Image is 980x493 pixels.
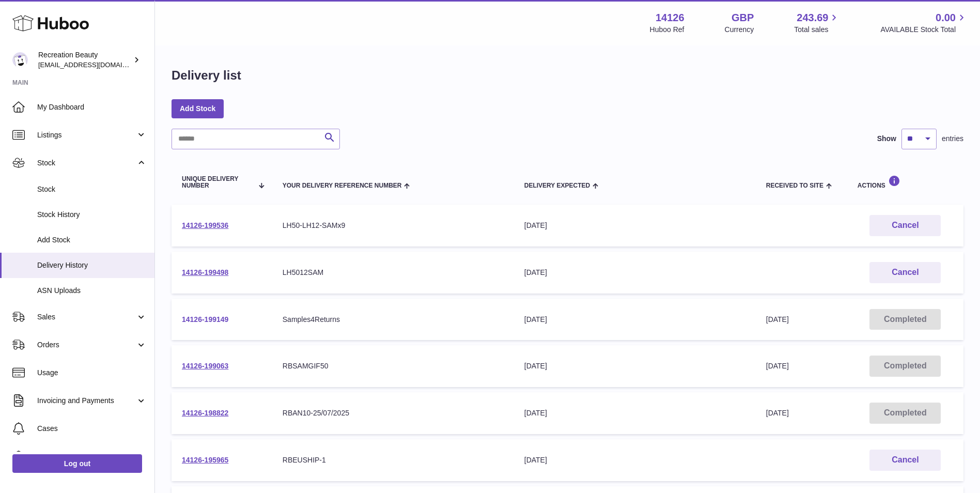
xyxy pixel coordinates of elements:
[283,315,504,325] div: Samples4Returns
[12,454,142,473] a: Log out
[37,396,136,406] span: Invoicing and Payments
[942,134,963,144] span: entries
[732,11,754,25] strong: GBP
[656,11,685,25] strong: 14126
[524,455,745,465] div: [DATE]
[37,184,147,194] span: Stock
[182,176,253,189] span: Unique Delivery Number
[283,455,504,465] div: RBEUSHIP-1
[858,175,953,189] div: Actions
[936,11,956,25] span: 0.00
[725,25,754,35] div: Currency
[37,130,136,140] span: Listings
[38,60,152,69] span: [EMAIL_ADDRESS][DOMAIN_NAME]
[283,221,504,230] div: LH50-LH12-SAMx9
[38,50,131,70] div: Recreation Beauty
[37,424,147,434] span: Cases
[283,182,402,189] span: Your Delivery Reference Number
[37,368,147,378] span: Usage
[794,25,840,35] span: Total sales
[37,102,147,112] span: My Dashboard
[797,11,828,25] span: 243.69
[37,235,147,245] span: Add Stock
[283,361,504,371] div: RBSAMGIF50
[12,52,28,68] img: internalAdmin-14126@internal.huboo.com
[37,210,147,220] span: Stock History
[37,340,136,350] span: Orders
[766,409,789,417] span: [DATE]
[766,182,823,189] span: Received to Site
[524,221,745,230] div: [DATE]
[37,312,136,322] span: Sales
[182,221,228,229] a: 14126-199536
[524,182,590,189] span: Delivery Expected
[182,315,228,323] a: 14126-199149
[869,262,941,283] button: Cancel
[524,408,745,418] div: [DATE]
[37,158,136,168] span: Stock
[37,260,147,270] span: Delivery History
[650,25,685,35] div: Huboo Ref
[283,408,504,418] div: RBAN10-25/07/2025
[766,315,789,323] span: [DATE]
[37,286,147,296] span: ASN Uploads
[182,409,228,417] a: 14126-198822
[283,268,504,278] div: LH5012SAM
[877,134,896,144] label: Show
[524,361,745,371] div: [DATE]
[880,11,968,35] a: 0.00 AVAILABLE Stock Total
[766,362,789,370] span: [DATE]
[182,362,228,370] a: 14126-199063
[794,11,840,35] a: 243.69 Total sales
[869,450,941,471] button: Cancel
[880,25,968,35] span: AVAILABLE Stock Total
[869,215,941,236] button: Cancel
[172,67,241,84] h1: Delivery list
[524,315,745,325] div: [DATE]
[182,456,228,464] a: 14126-195965
[524,268,745,278] div: [DATE]
[182,268,228,276] a: 14126-199498
[172,99,224,118] a: Add Stock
